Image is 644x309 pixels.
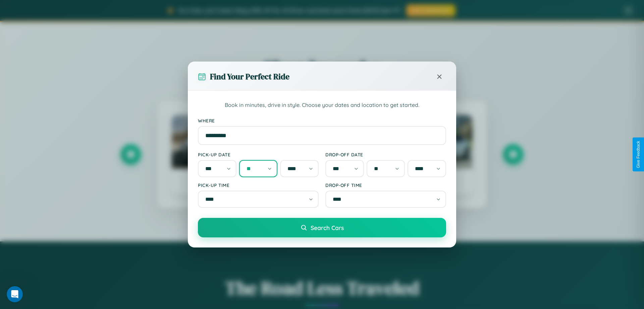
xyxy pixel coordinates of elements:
label: Pick-up Date [198,152,319,157]
label: Drop-off Date [325,152,446,157]
label: Pick-up Time [198,182,319,188]
p: Book in minutes, drive in style. Choose your dates and location to get started. [198,101,446,110]
label: Drop-off Time [325,182,446,188]
button: Search Cars [198,218,446,237]
span: Search Cars [311,224,344,231]
h3: Find Your Perfect Ride [210,71,289,82]
label: Where [198,118,446,123]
